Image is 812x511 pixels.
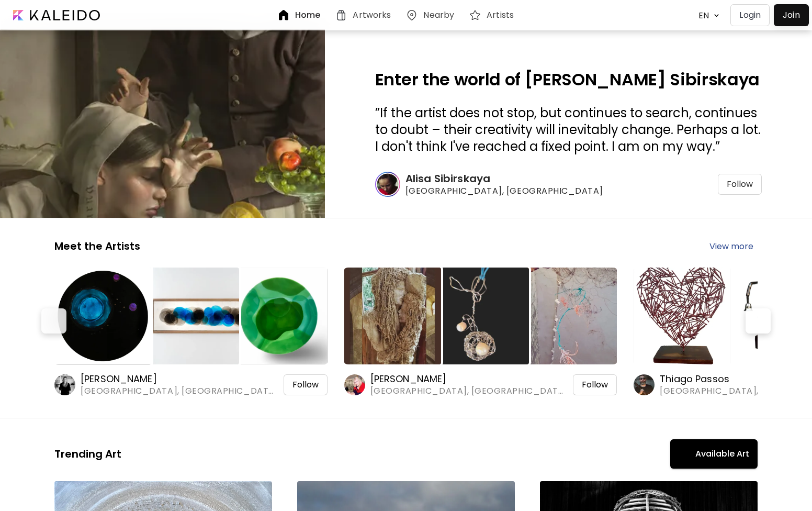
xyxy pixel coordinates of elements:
[739,9,761,21] p: Login
[582,380,608,390] span: Follow
[750,243,758,249] img: arrow-right
[679,448,691,460] img: Available Art
[423,11,454,19] h6: Nearby
[730,4,770,26] button: Login
[54,268,151,364] img: https://cdn.kaleido.art/CDN/Artwork/175751/Thumbnail/large.webp?updated=778988
[230,268,327,364] img: https://cdn.kaleido.art/CDN/Artwork/164251/Thumbnail/medium.webp?updated=733056
[295,11,320,19] h6: Home
[405,172,603,185] h6: Alisa Sibirskaya
[277,9,324,21] a: Home
[573,374,617,395] div: Follow
[405,9,458,21] a: Nearby
[487,11,514,19] h6: Artists
[375,104,761,155] span: If the artist does not stop, but continues to search, continues to doubt – their creativity will ...
[335,9,395,21] a: Artworks
[54,447,121,461] h5: Trending Art
[81,385,276,397] span: [GEOGRAPHIC_DATA], [GEOGRAPHIC_DATA]
[375,71,762,88] h2: Enter the world of [PERSON_NAME] Sibirskaya
[353,11,391,19] h6: Artworks
[730,4,774,26] a: Login
[695,448,749,460] h5: Available Art
[727,179,753,190] span: Follow
[344,268,441,364] img: https://cdn.kaleido.art/CDN/Artwork/175577/Thumbnail/large.webp?updated=778158
[634,268,730,364] img: https://cdn.kaleido.art/CDN/Artwork/173706/Thumbnail/large.webp?updated=770563
[520,268,617,364] img: https://cdn.kaleido.art/CDN/Artwork/175647/Thumbnail/medium.webp?updated=778481
[284,374,328,395] div: Follow
[711,10,722,20] img: arrow down
[752,315,764,327] img: Next-button
[702,240,758,253] a: View more
[41,308,66,334] button: Prev-button
[48,315,60,327] img: Prev-button
[774,4,809,26] a: Join
[718,174,762,195] div: Follow
[746,308,771,334] button: Next-button
[693,6,711,25] div: EN
[370,373,566,385] h6: [PERSON_NAME]
[375,172,762,197] a: Alisa Sibirskaya[GEOGRAPHIC_DATA], [GEOGRAPHIC_DATA]Follow
[344,265,617,397] a: https://cdn.kaleido.art/CDN/Artwork/175577/Thumbnail/large.webp?updated=778158https://cdn.kaleido...
[370,385,566,397] span: [GEOGRAPHIC_DATA], [GEOGRAPHIC_DATA]
[670,439,758,469] button: Available ArtAvailable Art
[292,380,319,390] span: Follow
[432,268,529,364] img: https://cdn.kaleido.art/CDN/Artwork/175678/Thumbnail/medium.webp?updated=778603
[54,239,140,253] h5: Meet the Artists
[54,265,328,397] a: https://cdn.kaleido.art/CDN/Artwork/175751/Thumbnail/large.webp?updated=778988https://cdn.kaleido...
[81,373,276,385] h6: [PERSON_NAME]
[405,185,603,197] span: [GEOGRAPHIC_DATA], [GEOGRAPHIC_DATA]
[469,9,518,21] a: Artists
[142,268,239,364] img: https://cdn.kaleido.art/CDN/Artwork/175750/Thumbnail/medium.webp?updated=778986
[375,105,762,155] h3: ” ”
